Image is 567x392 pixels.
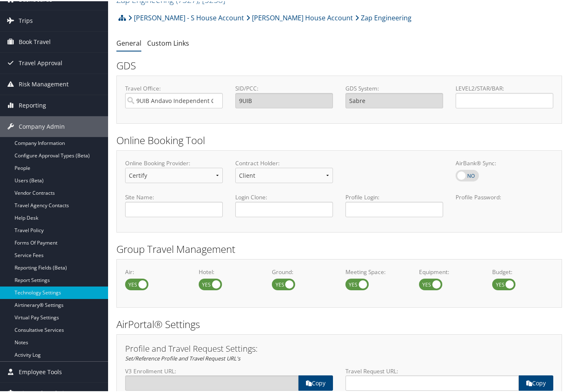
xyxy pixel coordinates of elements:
span: Book Travel [19,30,51,51]
a: [PERSON_NAME] House Account [246,8,353,25]
a: copy [298,374,333,390]
a: [PERSON_NAME] - S House Account [128,8,244,25]
em: Set/Reference Profile and Travel Request URL's [125,353,240,361]
label: Login Clone: [235,192,333,200]
label: Profile Login: [345,192,443,216]
label: Profile Password: [456,192,553,216]
a: copy [519,374,553,390]
a: General [116,37,141,47]
label: Travel Request URL: [345,366,553,374]
h2: Group Travel Management [116,241,562,255]
label: Online Booking Provider: [125,158,223,166]
label: Site Name: [125,192,223,200]
label: Budget: [492,267,553,275]
h3: Profile and Travel Request Settings: [125,343,553,352]
h2: AirPortal® Settings [116,316,562,330]
label: AirBank® Sync: [456,158,553,166]
label: GDS System: [345,83,443,91]
label: V3 Enrollment URL: [125,366,333,374]
span: Trips [19,9,33,30]
input: Profile Login: [345,201,443,216]
label: Equipment: [419,267,480,275]
h2: GDS [116,57,556,71]
label: Hotel: [199,267,260,275]
label: SID/PCC: [235,83,333,91]
span: Reporting [19,94,46,115]
label: LEVEL2/STAR/BAR: [456,83,553,91]
label: Air: [125,267,186,275]
span: Company Admin [19,115,65,136]
h2: Online Booking Tool [116,132,562,146]
span: Travel Approval [19,51,62,72]
label: Travel Office: [125,83,223,91]
label: Ground: [272,267,333,275]
span: Employee Tools [19,360,62,381]
label: AirBank® Sync [456,169,479,180]
label: Contract Holder: [235,158,333,166]
a: Custom Links [147,37,189,47]
a: Zap Engineering [355,8,412,25]
span: Risk Management [19,73,69,93]
label: Meeting Space: [345,267,407,275]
